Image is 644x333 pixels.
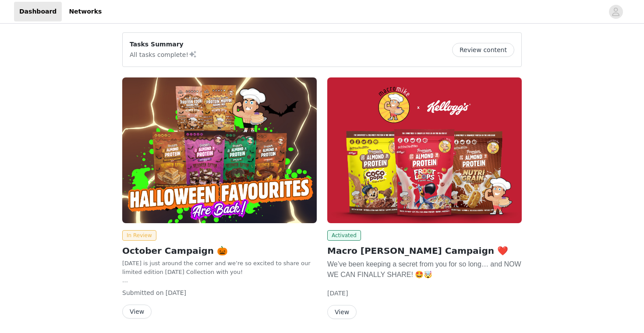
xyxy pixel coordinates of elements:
[327,290,348,297] span: [DATE]
[122,289,164,296] span: Submitted on
[122,77,317,223] img: Macro Mike
[327,230,361,241] span: Activated
[452,43,514,57] button: Review content
[130,49,197,60] p: All tasks complete!
[122,305,152,319] button: View
[122,230,156,241] span: In Review
[122,244,317,257] h2: October Campaign 🎃
[166,289,186,296] span: [DATE]
[64,2,107,21] a: Networks
[327,244,522,257] h2: Macro [PERSON_NAME] Campaign ❤️
[327,77,522,223] img: Macro Mike
[14,2,62,21] a: Dashboard
[327,309,357,315] a: View
[130,40,197,49] p: Tasks Summary
[612,5,620,19] div: avatar
[327,305,357,319] button: View
[122,308,152,315] a: View
[122,260,310,275] span: [DATE] is just around the corner and we’re so excited to share our limited edition [DATE] Collect...
[327,260,521,278] span: We’ve been keeping a secret from you for so long… and NOW WE CAN FINALLY SHARE! 🤩🤯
